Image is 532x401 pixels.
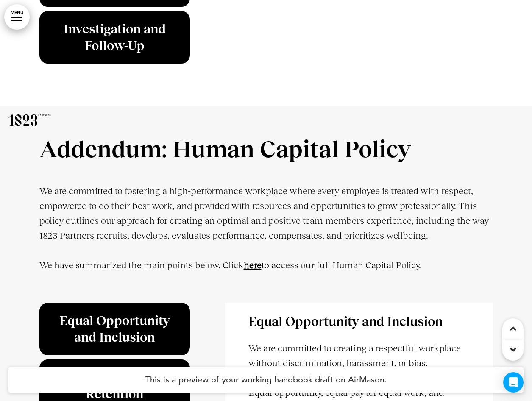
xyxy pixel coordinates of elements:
h1: Addendum: Human Capital Policy [39,138,493,162]
p: We are committed to fostering a high-performance workplace where every employee is treated with r... [39,184,493,243]
a: MENU [4,4,30,30]
h6: Investigation and Follow-Up [49,21,181,54]
h4: This is a preview of your working handbook draft on AirMason. [8,367,524,393]
p: We are committed to creating a respectful workplace without discrimination, harassment, or bias. [248,341,469,370]
p: We have summarized the main points below. Click to access our full Human Capital Policy. [39,258,493,287]
h6: Equal Opportunity and Inclusion [248,315,469,328]
div: Open Intercom Messenger [503,372,524,393]
h6: Equal Opportunity and Inclusion [49,312,181,345]
a: here [244,260,262,270]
